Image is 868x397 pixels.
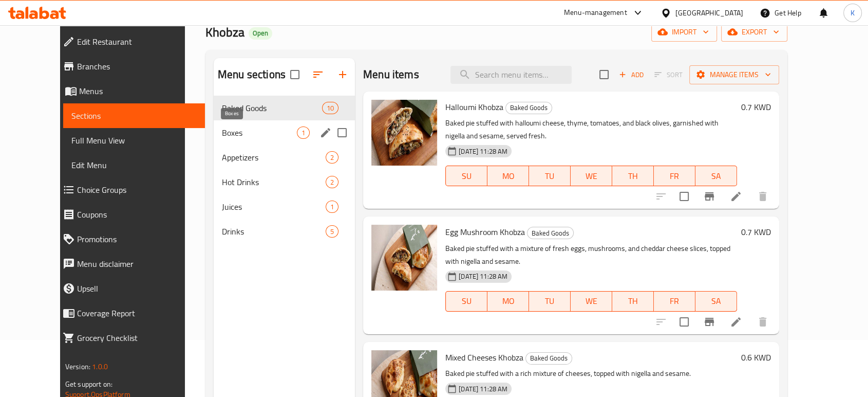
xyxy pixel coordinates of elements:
button: edit [318,125,333,140]
span: FR [658,169,691,184]
span: Branches [77,60,197,73]
span: Promotions [77,233,197,245]
button: MO [487,291,529,312]
span: Upsell [77,282,197,295]
span: MO [492,294,525,309]
span: 2 [326,153,338,163]
div: items [322,102,338,114]
div: Open [249,27,272,40]
div: items [297,127,310,139]
span: Mixed Cheeses Khobza [445,350,523,365]
button: TH [612,291,654,312]
div: Baked Goods [527,227,574,239]
button: Add [615,67,648,83]
span: import [659,26,709,39]
span: 1 [297,128,309,138]
span: TU [533,169,567,184]
button: MO [487,166,529,186]
div: Drinks5 [214,219,355,244]
div: Baked Goods [505,102,552,114]
span: 1 [326,202,338,212]
button: FR [654,291,695,312]
span: WE [575,169,608,184]
h6: 0.7 KWD [741,100,771,114]
p: Baked pie stuffed with halloumi cheese, thyme, tomatoes, and black olives, garnished with nigella... [445,117,737,142]
button: TU [529,166,571,186]
span: Baked Goods [222,102,322,114]
span: Manage items [697,68,771,81]
button: TH [612,166,654,186]
p: Baked pie stuffed with a mixture of fresh eggs, mushrooms, and cheddar cheese slices, topped with... [445,242,737,268]
a: Promotions [54,227,205,251]
span: 2 [326,177,338,187]
span: Sections [71,110,197,122]
span: Coupons [77,208,197,221]
span: MO [492,169,525,184]
span: Khobza [205,21,244,44]
span: Select all sections [284,64,306,85]
span: Boxes [222,127,297,139]
h6: 0.7 KWD [741,225,771,239]
img: Egg Mushroom Khobza [371,225,437,291]
span: FR [658,294,691,309]
button: Branch-specific-item [697,184,722,209]
div: items [326,225,338,238]
h6: 0.6 KWD [741,350,771,365]
span: Coverage Report [77,307,197,319]
span: SA [700,294,733,309]
a: Branches [54,54,205,79]
button: SU [445,166,487,186]
span: Full Menu View [71,134,197,147]
a: Edit Restaurant [54,29,205,54]
span: Juices [222,201,326,213]
a: Edit menu item [730,316,742,328]
span: export [729,26,779,39]
span: Drinks [222,225,326,238]
span: Version: [65,360,90,373]
span: K [851,7,855,19]
span: Menu disclaimer [77,258,197,270]
a: Edit Menu [63,153,205,177]
div: items [326,151,338,164]
span: SU [450,294,483,309]
span: TH [616,294,650,309]
a: Coverage Report [54,301,205,326]
div: Baked Goods10 [214,96,355,120]
h2: Menu sections [218,67,286,82]
nav: Menu sections [214,92,355,248]
div: Appetizers [222,151,326,164]
a: Full Menu View [63,128,205,153]
button: Add section [330,62,355,87]
button: delete [750,310,775,334]
span: SU [450,169,483,184]
span: Edit Menu [71,159,197,171]
span: 10 [323,103,338,113]
span: [DATE] 11:28 AM [455,384,512,394]
div: Juices1 [214,194,355,219]
span: TH [616,169,650,184]
a: Menus [54,79,205,103]
div: items [326,176,338,188]
span: Halloumi Khobza [445,99,503,115]
div: Appetizers2 [214,145,355,170]
span: Open [249,29,272,38]
span: [DATE] 11:28 AM [455,272,512,281]
img: Halloumi Khobza [371,100,437,166]
span: Baked Goods [527,227,573,239]
button: TU [529,291,571,312]
span: Add item [615,67,648,83]
a: Sections [63,103,205,128]
span: Baked Goods [526,352,572,364]
span: Hot Drinks [222,176,326,188]
div: Hot Drinks2 [214,170,355,194]
input: search [450,66,572,84]
span: Baked Goods [506,102,552,114]
button: import [651,23,717,42]
span: WE [575,294,608,309]
a: Coupons [54,202,205,227]
span: Menus [79,85,197,97]
button: SA [695,291,737,312]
